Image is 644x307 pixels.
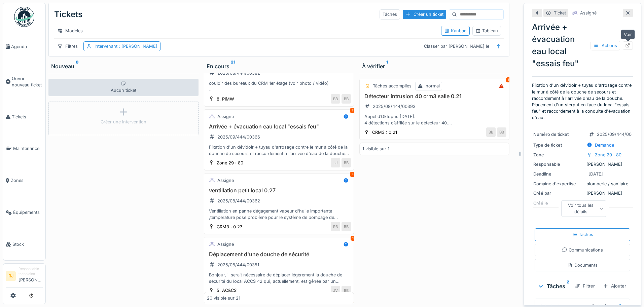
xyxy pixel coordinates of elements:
div: Tâches accomplies [373,83,412,89]
span: Zones [11,177,43,184]
div: 5. AC&CS [217,287,237,294]
div: Tâches [380,9,400,19]
div: Assigné [217,177,234,184]
div: couloir des bureaux du CRM 1er étage (voir photo / vidéo) Bonjour Luc, Suite à notre dernière dis... [207,80,351,93]
a: Stock [3,228,45,260]
div: Filtrer [572,281,598,291]
a: Tickets [3,101,45,133]
div: 2025/08/444/00351 [217,262,259,268]
div: Responsable [533,161,584,167]
div: Appel d’Oktopus [DATE]. 4 détections d’affilée sur le détecteur 40. [PERSON_NAME] a demandé à ce ... [362,113,506,126]
div: BB [342,94,351,104]
a: RJ Responsable technicien[PERSON_NAME] [6,266,43,287]
a: Zones [3,165,45,197]
div: plomberie / sanitaire [533,181,632,187]
div: [DATE] [588,171,603,177]
div: Communications [562,247,603,253]
div: Tâches [572,231,593,238]
div: Créer une intervention [101,119,146,125]
div: Zone 29 : 80 [217,160,243,166]
div: Voir tous les détails [561,200,606,217]
li: RJ [6,271,16,281]
div: BB [486,127,496,137]
div: Documents [568,262,598,268]
div: Fixation d'un dévidoir + tuyau d'arrosage contre le mur à côté de la douche de secours et raccord... [207,144,351,157]
div: 1 visible sur 1 [362,146,389,152]
img: Badge_color-CXgf-gQk.svg [14,7,34,27]
div: Modèles [54,26,86,36]
div: Zone 29 : 80 [595,152,621,158]
div: 2025/08/444/00393 [373,103,416,110]
span: Tickets [12,114,43,120]
a: Agenda [3,31,45,63]
div: [PERSON_NAME] [533,161,632,167]
div: Filtres [54,41,81,51]
div: Classer par [PERSON_NAME] le [421,41,492,51]
div: Ventillation en panne dégagement vapeur d'huile importante ,température pose problème pour le sys... [207,208,351,221]
div: JV [331,286,340,295]
div: normal [426,83,440,89]
div: Créé par [533,190,584,196]
div: 1 [506,77,511,82]
div: À vérifier [362,62,507,70]
div: BB [331,94,340,104]
sup: 21 [231,62,235,70]
div: Type de ticket [533,142,584,148]
div: 1 [351,236,355,241]
li: [PERSON_NAME] [19,266,43,286]
div: BB [342,158,351,167]
div: Voir [621,30,635,39]
div: Ticket [554,10,566,16]
div: Bonjour, il serait nécessaire de déplacer légèrement la douche de sécurité du local ACCS 42 qui, ... [207,272,351,284]
sup: 1 [386,62,388,70]
div: Numéro de ticket [533,131,584,138]
span: Stock [12,241,43,247]
div: 4 [350,172,355,177]
span: Agenda [11,43,43,50]
sup: 2 [567,282,569,290]
div: Assigné [580,10,597,16]
div: Zone [533,152,584,158]
div: 7 [350,108,355,113]
div: 2025/09/444/00366 [597,131,640,138]
div: Tâches [537,282,569,290]
div: En cours [207,62,351,70]
div: Actions [591,41,620,50]
a: Maintenance [3,133,45,165]
p: Fixation d'un dévidoir + tuyau d'arrosage contre le mur à côté de la douche de secours et raccord... [532,82,633,121]
h3: Détecteur intrusion 40 crm3 salle 0.21 [362,93,506,100]
div: 8. PIMW [217,96,234,102]
div: BB [497,127,506,137]
sup: 0 [76,62,79,70]
div: Demande [595,142,614,148]
div: BB [342,222,351,231]
div: Arrivée + évacuation eau local "essais feu" [532,21,633,70]
div: Créer un ticket [403,10,446,19]
a: Ouvrir nouveau ticket [3,63,45,101]
div: Tickets [54,6,82,23]
span: : [PERSON_NAME] [117,44,157,49]
div: Assigné [217,241,234,247]
div: LJ [331,158,340,167]
h3: Déplacement d'une douche de sécurité [207,251,351,258]
div: Tableau [475,28,498,34]
span: Maintenance [13,145,43,152]
div: Assigné [217,113,234,120]
h3: ventillation petit local 0.27 [207,187,351,194]
div: CRM3 : 0.27 [217,224,242,230]
div: BB [342,286,351,295]
div: CRM3 : 0.21 [372,129,397,136]
div: 2025/09/444/00366 [217,134,260,140]
div: Domaine d'expertise [533,181,584,187]
span: Équipements [13,209,43,216]
h3: Arrivée + évacuation eau local "essais feu" [207,123,351,130]
a: Équipements [3,196,45,228]
div: [PERSON_NAME] [533,190,632,196]
div: Ajouter [600,281,629,291]
div: Kanban [444,28,467,34]
div: Responsable technicien [19,266,43,277]
div: Deadline [533,171,584,177]
div: Nouveau [51,62,196,70]
div: Aucun ticket [48,79,199,96]
span: Ouvrir nouveau ticket [12,75,43,88]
